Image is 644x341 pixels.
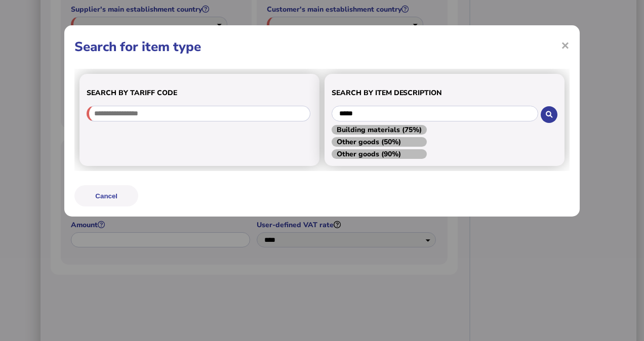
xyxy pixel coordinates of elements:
[87,88,312,98] h3: Search by tariff code
[561,35,570,55] span: ×
[332,125,427,135] span: Building materials (75%)
[332,149,427,159] span: Other goods (90%)
[74,185,138,206] button: Cancel
[541,106,557,123] button: Search item code by description
[332,88,557,98] h3: Search by item description
[74,38,570,56] h1: Search for item type
[332,137,427,147] span: Other goods (50%)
